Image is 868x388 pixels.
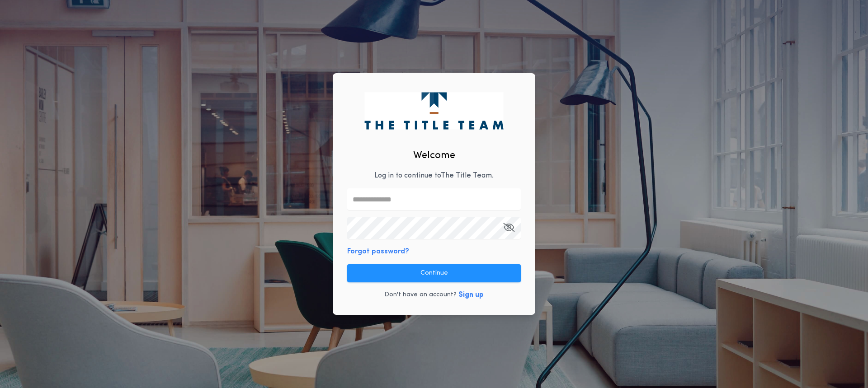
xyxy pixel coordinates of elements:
button: Continue [347,264,521,282]
p: Don't have an account? [384,290,457,299]
button: Sign up [458,290,484,300]
button: Forgot password? [347,246,409,257]
img: logo [364,92,503,129]
p: Log in to continue to The Title Team . [374,170,494,181]
h2: Welcome [413,148,455,163]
